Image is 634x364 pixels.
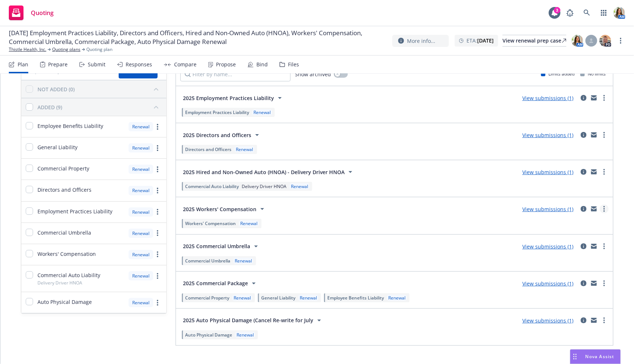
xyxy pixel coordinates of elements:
a: Quoting [6,3,57,23]
a: more [153,207,162,216]
div: Renewal [234,146,255,152]
a: mail [590,93,598,102]
div: Renewal [129,143,153,152]
div: Bind [256,62,268,67]
span: Show archived [295,70,331,78]
a: more [153,229,162,238]
div: Responses [126,62,152,67]
span: 2025 Directors and Officers [183,131,251,139]
a: more [600,316,609,325]
span: Employee Benefits Liability [327,295,384,301]
div: 3 [554,7,561,14]
a: circleInformation [579,130,588,139]
a: View renewal prep case [502,35,566,47]
span: 2025 Workers' Compensation [183,205,256,213]
button: 2025 Employment Practices Liability [180,91,287,105]
span: Quoting plan [86,46,112,53]
div: Renewal [129,122,153,131]
span: General Liability [37,143,78,151]
a: more [153,272,162,280]
div: Propose [216,62,236,67]
span: Directors and Officers [185,146,231,152]
div: Renewal [129,298,153,307]
span: 2025 Commercial Package [183,279,248,287]
div: Renewal [232,295,252,301]
span: General Liability [261,295,295,301]
a: Switch app [597,5,611,20]
a: more [153,144,162,152]
button: ADDED (9) [37,101,162,113]
a: View submissions (1) [522,206,573,213]
div: Renewal [239,220,259,227]
span: Commercial Property [37,165,89,172]
input: Filter by name... [180,67,291,81]
div: Renewal [129,165,153,174]
div: View renewal prep case [502,35,566,46]
button: 2025 Commercial Umbrella [180,239,263,254]
div: Prepare [48,62,68,67]
span: Workers' Compensation [185,220,236,227]
div: NOT ADDED (0) [37,85,75,93]
div: Limits added [541,71,574,77]
a: mail [590,168,598,176]
div: Renewal [129,271,153,280]
a: Report a Bug [563,5,577,20]
span: Commercial Auto Liability [185,183,239,190]
div: Submit [88,62,105,67]
div: Renewal [129,250,153,259]
a: View submissions (1) [522,317,573,324]
button: 2025 Hired and Non-Owned Auto (HNOA) - Delivery Driver HNOA [180,165,357,179]
a: more [600,93,609,102]
a: circleInformation [579,93,588,102]
a: Search [580,5,594,20]
a: circleInformation [579,279,588,288]
a: Thistle Health, Inc. [9,46,46,53]
div: Compare [174,62,197,67]
span: Auto Physical Damage [185,332,232,338]
div: Renewal [235,332,255,338]
span: More info... [407,37,435,45]
a: mail [590,205,598,213]
div: Renewal [387,295,407,301]
strong: [DATE] [477,37,494,44]
button: 2025 Directors and Officers [180,128,264,142]
a: View submissions (1) [522,169,573,176]
a: View submissions (1) [522,132,573,139]
div: Renewal [233,258,253,264]
a: mail [590,242,598,251]
img: photo [572,35,583,47]
span: ETA : [467,37,494,44]
span: Commercial Property [185,295,229,301]
span: Commercial Auto Liability [37,271,100,279]
a: Quoting plans [52,46,80,53]
span: Directors and Officers [37,186,91,194]
a: mail [590,316,598,325]
span: Auto Physical Damage [37,298,92,306]
span: Quoting [31,10,54,16]
div: No limits [580,71,606,77]
a: more [600,130,609,139]
a: circleInformation [579,205,588,213]
button: 2025 Workers' Compensation [180,202,269,216]
span: Employment Practices Liability [37,207,112,215]
a: more [153,165,162,174]
span: Commercial Umbrella [185,258,230,264]
div: Renewal [129,229,153,238]
span: Nova Assist [586,353,615,360]
a: circleInformation [579,316,588,325]
span: [DATE] Employment Practices Liability, Directors and Officers, Hired and Non-Owned Auto (HNOA), W... [9,29,386,46]
div: Drag to move [570,350,580,364]
span: Delivery Driver HNOA [242,183,287,190]
a: more [600,168,609,176]
span: Workers' Compensation [37,250,96,258]
a: View submissions (1) [522,95,573,102]
button: 2025 Auto Physical Damage (Cancel Re-write for July [180,313,326,328]
button: NOT ADDED (0) [37,83,162,95]
a: View submissions (1) [522,280,573,287]
div: Renewal [129,186,153,195]
a: mail [590,130,598,139]
a: more [600,279,609,288]
div: ADDED (9) [37,103,62,111]
a: more [153,186,162,195]
div: Plan [18,62,28,67]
